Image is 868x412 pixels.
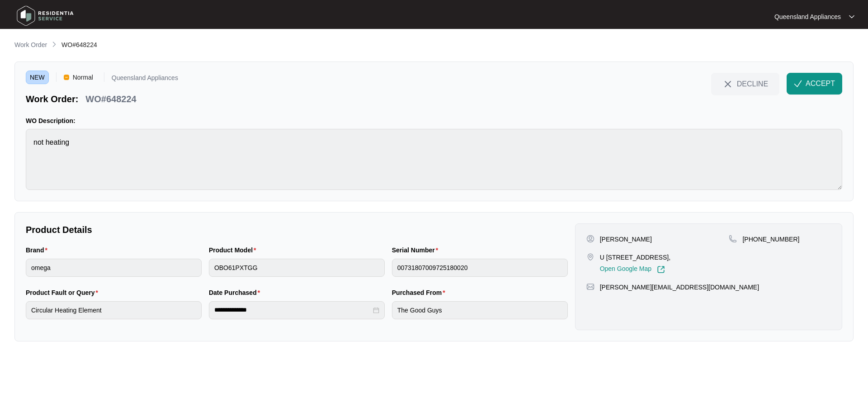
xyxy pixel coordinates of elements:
[26,116,842,125] p: WO Description:
[61,41,97,48] span: WO#648224
[586,253,594,261] img: map-pin
[729,235,737,243] img: map-pin
[26,259,202,277] input: Brand
[600,235,652,244] p: [PERSON_NAME]
[392,301,568,319] input: Purchased From
[600,253,670,262] p: U [STREET_ADDRESS],
[600,265,665,274] a: Open Google Map
[85,93,136,105] p: WO#648224
[600,283,759,292] p: [PERSON_NAME][EMAIL_ADDRESS][DOMAIN_NAME]
[14,2,77,29] img: residentia service logo
[26,223,568,236] p: Product Details
[26,129,842,190] textarea: not heating
[586,283,594,291] img: map-pin
[14,40,47,49] p: Work Order
[26,71,49,84] span: NEW
[26,246,51,255] label: Brand
[657,265,665,274] img: Link-External
[112,75,178,84] p: Queensland Appliances
[392,259,568,277] input: Serial Number
[737,79,768,89] span: DECLINE
[209,288,264,297] label: Date Purchased
[722,79,733,90] img: close-Icon
[806,78,835,89] span: ACCEPT
[787,73,842,95] button: check-IconACCEPT
[586,235,594,243] img: user-pin
[51,41,58,48] img: chevron-right
[13,40,49,50] a: Work Order
[392,288,449,297] label: Purchased From
[794,80,802,88] img: check-Icon
[209,259,385,277] input: Product Model
[392,246,442,255] label: Serial Number
[26,93,78,105] p: Work Order:
[26,288,102,297] label: Product Fault or Query
[69,71,97,84] span: Normal
[214,305,371,315] input: Date Purchased
[64,75,69,80] img: Vercel Logo
[742,235,799,244] p: [PHONE_NUMBER]
[849,14,854,19] img: dropdown arrow
[26,301,202,319] input: Product Fault or Query
[711,73,779,95] button: close-IconDECLINE
[209,246,260,255] label: Product Model
[774,12,841,21] p: Queensland Appliances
